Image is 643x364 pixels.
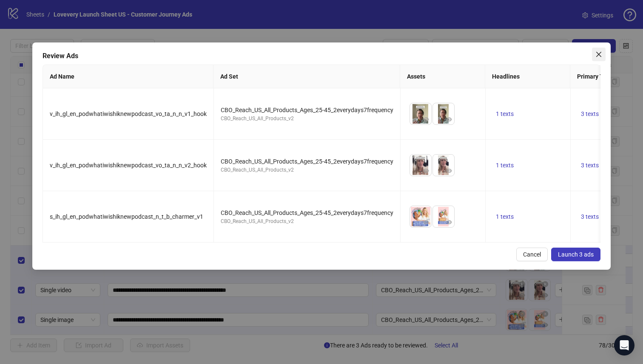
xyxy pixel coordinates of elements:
[400,65,485,88] th: Assets
[410,206,431,227] img: Asset 1
[423,116,429,122] span: eye
[492,160,517,170] button: 1 texts
[221,115,393,123] div: CBO_Reach_US_All_Products_v2
[446,219,452,225] span: eye
[558,251,594,258] span: Launch 3 ads
[578,160,602,170] button: 3 texts
[492,212,517,222] button: 1 texts
[492,109,517,119] button: 1 texts
[43,51,601,61] div: Review Ads
[446,116,452,122] span: eye
[496,110,514,117] span: 1 texts
[496,213,514,220] span: 1 texts
[516,248,548,261] button: Cancel
[581,213,599,220] span: 3 texts
[50,162,207,169] span: v_ih_gl_en_podwhatiwishiknewpodcast_vo_ta_n_n_v2_hook
[433,155,454,176] img: Asset 2
[578,109,602,119] button: 3 texts
[551,248,600,261] button: Launch 3 ads
[581,162,599,169] span: 3 texts
[496,162,514,169] span: 1 texts
[221,208,393,217] div: CBO_Reach_US_All_Products_Ages_25-45_2everydays7frequency
[43,65,213,88] th: Ad Name
[578,212,602,222] button: 3 texts
[213,65,400,88] th: Ad Set
[595,51,602,58] span: close
[221,217,393,226] div: CBO_Reach_US_All_Products_v2
[421,166,431,176] button: Preview
[485,65,570,88] th: Headlines
[221,166,393,174] div: CBO_Reach_US_All_Products_v2
[444,217,454,227] button: Preview
[50,110,207,117] span: v_ih_gl_en_podwhatiwishiknewpodcast_vo_ta_n_n_v1_hook
[50,213,203,220] span: s_ih_gl_en_podwhatiwishiknewpodcast_n_t_b_charmer_v1
[444,166,454,176] button: Preview
[421,217,431,227] button: Preview
[446,168,452,174] span: eye
[221,157,393,166] div: CBO_Reach_US_All_Products_Ages_25-45_2everydays7frequency
[523,251,541,258] span: Cancel
[433,103,454,124] img: Asset 2
[423,219,429,225] span: eye
[410,103,431,124] img: Asset 1
[421,114,431,124] button: Preview
[592,48,606,61] button: Close
[423,168,429,174] span: eye
[581,110,599,117] span: 3 texts
[433,206,454,227] img: Asset 2
[614,335,634,356] div: Open Intercom Messenger
[444,114,454,124] button: Preview
[410,155,431,176] img: Asset 1
[221,105,393,115] div: CBO_Reach_US_All_Products_Ages_25-45_2everydays7frequency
